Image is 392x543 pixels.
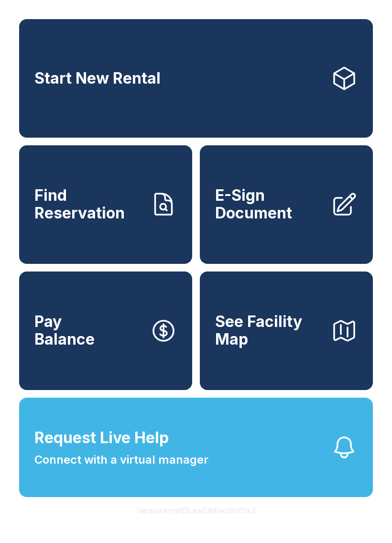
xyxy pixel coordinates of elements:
button: VersionkrrefDLawElMlwz8nfSsJ [129,497,263,524]
span: Find Reservation [34,187,142,222]
span: Pay Balance [34,313,95,348]
button: See Facility Map [200,271,373,390]
span: Connect with a virtual manager [34,451,208,468]
a: Start New Rental [19,19,373,138]
span: Start New Rental [34,70,161,87]
span: E-Sign Document [215,187,323,222]
button: Request Live HelpConnect with a virtual manager [19,398,373,497]
a: Find Reservation [19,145,192,264]
a: E-Sign Document [200,145,373,264]
button: PayBalance [19,271,192,390]
span: Request Live Help [34,426,169,449]
span: See Facility Map [215,313,323,348]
